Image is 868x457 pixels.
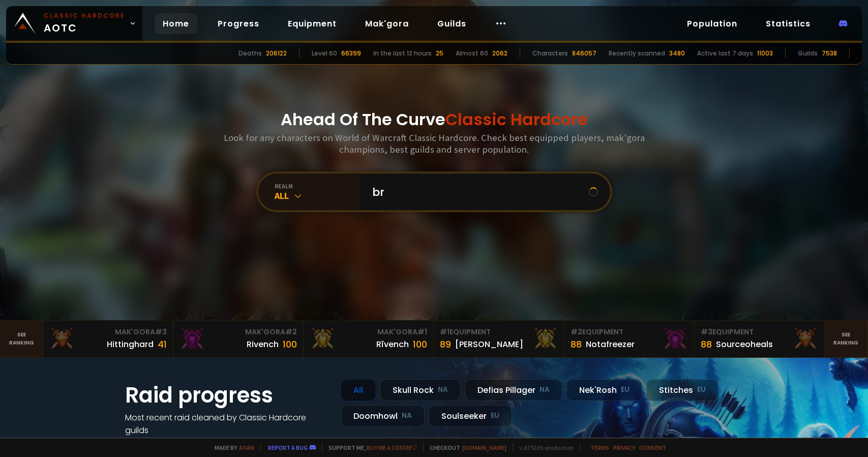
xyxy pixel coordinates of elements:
div: Mak'Gora [310,327,427,337]
a: Mak'gora [357,13,417,34]
div: Level 60 [312,49,337,58]
h4: Most recent raid cleaned by Classic Hardcore guilds [125,411,328,437]
a: Consent [639,444,666,451]
input: Search a character... [366,174,589,210]
div: Notafreezer [586,338,635,351]
small: NA [540,385,550,395]
div: 89 [440,337,451,351]
div: Active last 7 days [697,49,753,58]
a: Population [679,13,745,34]
div: Hittinghard [107,338,154,351]
span: # 1 [440,327,450,337]
div: Soulseeker [429,405,512,427]
div: realm [275,182,360,190]
a: Report a bug [268,444,308,451]
div: 25 [436,49,443,58]
div: 100 [413,337,427,351]
div: Mak'Gora [49,327,167,337]
div: All [275,190,360,202]
a: See all progress [125,437,191,449]
small: NA [438,385,448,395]
a: [DOMAIN_NAME] [462,444,506,451]
div: 100 [283,337,297,351]
span: # 3 [155,327,167,337]
div: 41 [158,337,167,351]
span: v. d752d5 - production [513,444,574,451]
div: All [341,379,376,401]
span: # 2 [571,327,582,337]
span: # 2 [285,327,297,337]
div: Sourceoheals [716,338,773,351]
a: Guilds [429,13,474,34]
div: 206122 [266,49,287,58]
div: Almost 60 [456,49,488,58]
div: 88 [701,337,712,351]
small: EU [491,411,499,421]
span: # 3 [701,327,712,337]
small: EU [621,385,630,395]
small: Classic Hardcore [44,11,125,20]
div: Stitches [646,379,719,401]
div: 846057 [572,49,596,58]
div: Equipment [701,327,818,337]
div: Mak'Gora [179,327,297,337]
div: Equipment [571,327,688,337]
a: Equipment [280,13,345,34]
div: Defias Pillager [465,379,562,401]
div: Recently scanned [609,49,665,58]
a: Progress [209,13,267,34]
div: Skull Rock [380,379,461,401]
div: [PERSON_NAME] [455,338,523,351]
div: 88 [571,337,582,351]
span: Classic Hardcore [445,108,588,131]
a: Privacy [613,444,635,451]
div: Equipment [440,327,557,337]
span: AOTC [44,11,125,36]
a: a fan [239,444,254,451]
a: Classic HardcoreAOTC [6,6,142,41]
div: Characters [532,49,568,58]
span: # 1 [417,327,427,337]
div: In the last 12 hours [373,49,432,58]
div: Rîvench [376,338,409,351]
a: Seeranking [825,321,868,357]
a: Buy me a coffee [367,444,417,451]
div: 3480 [669,49,685,58]
div: Rivench [247,338,279,351]
a: Home [155,13,197,34]
h1: Ahead Of The Curve [281,107,588,132]
div: Nek'Rosh [566,379,642,401]
div: 7538 [822,49,837,58]
div: 2062 [492,49,507,58]
div: Doomhowl [341,405,425,427]
h3: Look for any characters on World of Warcraft Classic Hardcore. Check best equipped players, mak'g... [220,132,649,155]
small: NA [402,411,412,421]
a: Mak'Gora#1Rîvench100 [304,321,434,357]
div: 66399 [341,49,361,58]
h1: Raid progress [125,379,328,411]
a: #3Equipment88Sourceoheals [695,321,825,357]
a: Statistics [758,13,819,34]
a: Terms [590,444,609,451]
div: Guilds [798,49,818,58]
small: EU [697,385,706,395]
div: Deaths [238,49,262,58]
a: #1Equipment89[PERSON_NAME] [434,321,564,357]
div: 11003 [757,49,773,58]
span: Made by [208,444,254,451]
span: Checkout [423,444,506,451]
a: #2Equipment88Notafreezer [564,321,695,357]
a: Mak'Gora#3Hittinghard41 [43,321,173,357]
a: Mak'Gora#2Rivench100 [173,321,304,357]
span: Support me, [322,444,417,451]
